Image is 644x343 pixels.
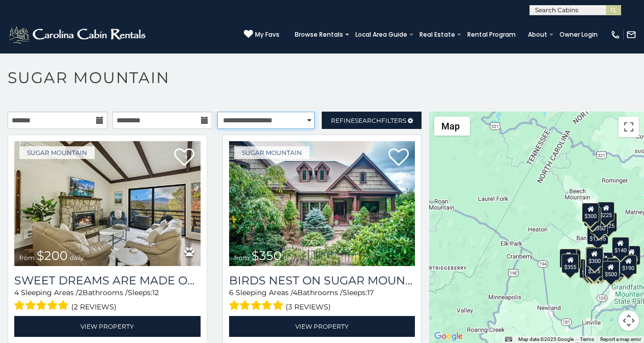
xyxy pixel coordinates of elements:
span: 4 [293,288,297,297]
span: $350 [251,248,282,263]
span: Map data ©2025 Google [518,336,574,342]
span: from [19,254,35,261]
button: Change map style [434,117,470,136]
div: $240 [559,249,577,268]
span: Map [441,121,460,131]
span: daily [284,254,298,261]
a: Rental Program [462,28,521,42]
a: Birds Nest On Sugar Mountain from $350 daily [229,141,415,266]
span: 6 [229,288,234,297]
a: My Favs [244,30,279,40]
div: $155 [623,246,640,265]
div: $500 [602,261,620,280]
span: Search [355,117,381,124]
div: $300 [586,248,603,267]
a: Browse Rentals [290,28,348,42]
div: $355 [562,254,579,273]
div: $155 [583,259,600,279]
span: from [234,254,249,261]
a: About [523,28,552,42]
img: phone-regular-white.png [610,30,621,40]
div: Sleeping Areas / Bathrooms / Sleeps: [14,287,201,313]
div: $125 [600,213,617,232]
a: Terms (opens in new tab) [580,336,594,342]
a: RefineSearchFilters [322,112,422,129]
span: 2 [78,288,82,297]
a: Add to favorites [388,147,409,169]
button: Toggle fullscreen view [619,117,639,137]
span: (3 reviews) [286,300,331,313]
a: Local Area Guide [350,28,412,42]
a: Birds Nest On Sugar Mountain [229,274,415,287]
div: $300 [582,203,599,222]
div: $375 [585,258,603,277]
a: View Property [14,316,201,337]
a: View Property [229,316,415,337]
img: Google [432,330,465,343]
div: Sleeping Areas / Bathrooms / Sleeps: [229,287,415,313]
button: Map camera controls [619,310,639,331]
div: $195 [607,258,625,277]
div: $140 [612,237,629,256]
div: $225 [597,202,614,221]
a: Sugar Mountain [19,146,95,159]
div: $200 [596,252,613,272]
img: mail-regular-white.png [626,30,636,40]
span: (2 reviews) [71,300,117,313]
a: Real Estate [414,28,460,42]
img: Birds Nest On Sugar Mountain [229,141,415,266]
span: 4 [14,288,19,297]
a: Add to favorites [174,147,194,169]
span: Refine Filters [331,117,406,124]
div: $190 [620,255,637,274]
button: Keyboard shortcuts [505,336,512,343]
img: White-1-2.png [8,24,149,45]
span: daily [70,254,84,261]
span: 12 [152,288,159,297]
span: My Favs [255,30,279,39]
a: Owner Login [554,28,603,42]
a: Open this area in Google Maps (opens a new window) [432,330,465,343]
img: Sweet Dreams Are Made Of Skis [14,141,201,266]
span: $200 [37,248,68,263]
a: Sweet Dreams Are Made Of Skis from $200 daily [14,141,201,266]
div: $265 [586,247,604,266]
a: Sweet Dreams Are Made Of Skis [14,274,201,287]
a: Report a map error [600,336,641,342]
span: 17 [367,288,374,297]
div: $1,095 [587,225,608,245]
a: Sugar Mountain [234,146,310,159]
